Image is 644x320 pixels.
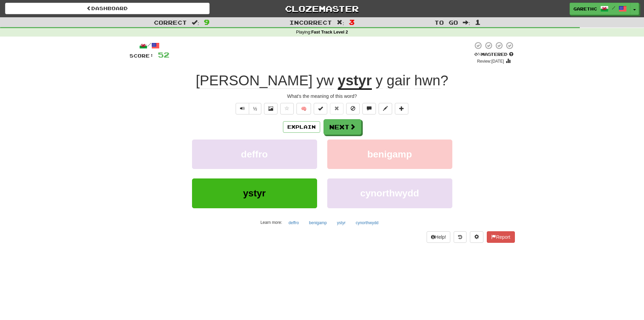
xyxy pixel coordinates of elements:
[463,20,470,25] span: :
[337,20,344,25] span: :
[324,119,361,135] button: Next
[192,178,317,208] button: ystyr
[487,231,515,243] button: Report
[204,18,210,26] span: 9
[311,30,348,35] strong: Fast Track Level 2
[434,19,458,26] span: To go
[349,18,355,26] span: 3
[305,218,331,228] button: benigamp
[129,41,169,50] div: /
[477,59,504,64] small: Review: [DATE]
[376,72,383,89] span: y
[280,103,294,114] button: Favorite sentence (alt+f)
[454,231,467,243] button: Round history (alt+y)
[316,72,334,89] span: yw
[372,72,448,89] span: ?
[346,103,360,114] button: Ignore sentence (alt+i)
[314,103,327,114] button: Set this sentence to 100% Mastered (alt+m)
[474,51,481,57] span: 0 %
[367,149,412,159] span: benigamp
[243,188,266,198] span: ystyr
[327,178,452,208] button: cynorthwydd
[5,3,210,14] a: Dashboard
[573,6,597,12] span: GarethC
[236,103,249,114] button: Play sentence audio (ctl+space)
[352,218,382,228] button: cynorthwydd
[612,5,615,10] span: /
[333,218,349,228] button: ystyr
[360,188,419,198] span: cynorthwydd
[387,72,410,89] span: gair
[330,103,343,114] button: Reset to 0% Mastered (alt+r)
[283,121,320,133] button: Explain
[234,103,262,114] div: Text-to-speech controls
[289,19,332,26] span: Incorrect
[260,220,282,225] small: Learn more:
[414,72,440,89] span: hwn
[338,72,372,90] u: ystyr
[395,103,408,114] button: Add to collection (alt+a)
[129,93,515,100] div: What's the meaning of this word?
[427,231,451,243] button: Help!
[158,50,169,59] span: 52
[220,3,424,15] a: Clozemaster
[192,140,317,169] button: deffro
[196,72,312,89] span: [PERSON_NAME]
[296,103,311,114] button: 🧠
[327,140,452,169] button: benigamp
[129,53,154,59] span: Score:
[192,20,199,25] span: :
[379,103,392,114] button: Edit sentence (alt+d)
[154,19,187,26] span: Correct
[473,51,515,58] div: Mastered
[285,218,303,228] button: deffro
[570,3,630,15] a: GarethC /
[241,149,268,159] span: deffro
[362,103,376,114] button: Discuss sentence (alt+u)
[249,103,262,114] button: ½
[475,18,481,26] span: 1
[264,103,278,114] button: Show image (alt+x)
